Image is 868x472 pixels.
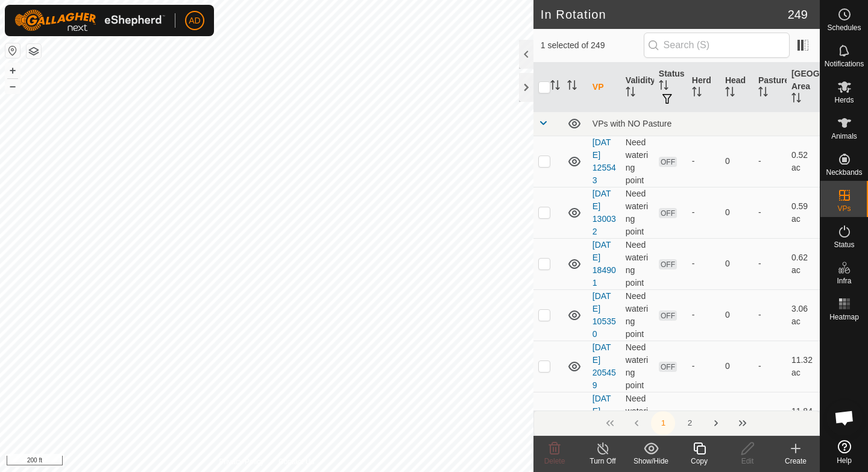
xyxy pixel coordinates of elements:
span: 249 [788,5,808,24]
td: - [753,392,787,443]
a: [DATE] 125543 [593,137,616,185]
div: Copy [675,456,723,467]
div: - [692,257,715,270]
span: OFF [659,310,677,321]
td: 0.62 ac [787,238,820,289]
td: - [753,136,787,187]
td: Need watering point [621,289,654,341]
td: 0 [720,187,753,238]
p-sorticon: Activate to sort [550,82,560,92]
th: [GEOGRAPHIC_DATA] Area [787,63,820,112]
th: Head [720,63,753,112]
p-sorticon: Activate to sort [567,82,577,92]
a: [DATE] 105350 [593,291,616,339]
td: Need watering point [621,187,654,238]
td: 3.06 ac [787,289,820,341]
td: 11.84 ac [787,392,820,443]
a: [DATE] 205459 [593,342,616,390]
th: Pasture [753,63,787,112]
button: 1 [651,411,675,435]
td: 0 [720,238,753,289]
span: VPs [837,205,851,212]
button: – [5,79,20,93]
div: - [692,360,715,373]
td: - [753,341,787,392]
span: Notifications [825,60,864,68]
th: Herd [687,63,720,112]
td: 0 [720,341,753,392]
td: Need watering point [621,238,654,289]
span: 1 selected of 249 [541,39,644,52]
td: 0 [720,289,753,341]
th: VP [588,63,621,112]
span: Help [837,457,852,464]
td: Need watering point [621,341,654,392]
span: Heatmap [829,313,859,321]
p-sorticon: Activate to sort [758,89,768,98]
td: 0 [720,392,753,443]
p-sorticon: Activate to sort [725,89,735,98]
span: Status [834,241,854,248]
div: Create [772,456,820,467]
td: 0.52 ac [787,136,820,187]
td: 0 [720,136,753,187]
a: Privacy Policy [219,456,264,467]
div: - [692,206,715,219]
span: AD [189,14,200,27]
a: Contact Us [278,456,314,467]
input: Search (S) [644,33,790,58]
td: 0.59 ac [787,187,820,238]
span: Animals [831,133,857,140]
p-sorticon: Activate to sort [626,89,635,98]
th: Validity [621,63,654,112]
td: - [753,289,787,341]
span: Schedules [827,24,861,31]
th: Status [654,63,687,112]
td: 11.32 ac [787,341,820,392]
a: [DATE] 172722 [593,394,616,441]
p-sorticon: Activate to sort [692,89,702,98]
span: OFF [659,362,677,372]
td: - [753,238,787,289]
div: Edit [723,456,772,467]
button: + [5,63,20,78]
button: Reset Map [5,43,20,58]
a: Help [820,435,868,469]
div: - [692,309,715,321]
span: Delete [544,457,565,465]
td: - [753,187,787,238]
div: Show/Hide [627,456,675,467]
td: Need watering point [621,392,654,443]
td: Need watering point [621,136,654,187]
a: [DATE] 184901 [593,240,616,288]
p-sorticon: Activate to sort [659,82,668,92]
span: OFF [659,208,677,218]
div: - [692,155,715,168]
h2: In Rotation [541,7,788,22]
span: Neckbands [826,169,862,176]
button: Last Page [731,411,755,435]
button: 2 [678,411,702,435]
div: Open chat [826,400,863,436]
button: Map Layers [27,44,41,58]
a: [DATE] 130032 [593,189,616,236]
img: Gallagher Logo [14,10,165,31]
span: Herds [834,96,854,104]
div: VPs with NO Pasture [593,119,815,128]
div: Turn Off [579,456,627,467]
button: Next Page [704,411,728,435]
p-sorticon: Activate to sort [791,95,801,104]
span: OFF [659,157,677,167]
span: Infra [837,277,851,285]
span: OFF [659,259,677,269]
